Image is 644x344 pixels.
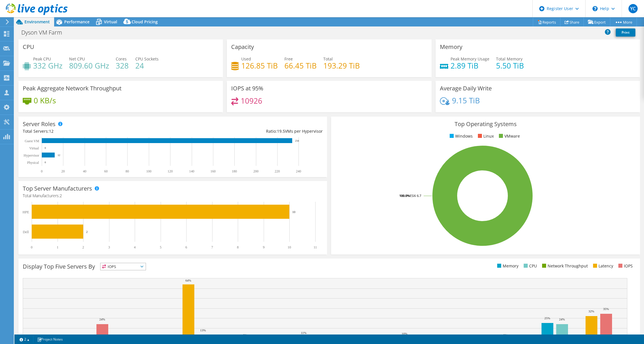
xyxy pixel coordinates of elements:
text: 10 [288,245,291,249]
span: 12 [49,128,54,134]
span: 2 [60,193,62,198]
li: Latency [592,263,613,269]
text: 1 [57,245,58,249]
text: 80 [126,169,129,173]
text: 2 [82,245,84,249]
span: Total Memory [496,56,523,62]
text: 24% [99,318,105,321]
text: 11% [301,331,307,335]
text: 64% [185,279,191,282]
h4: 5.50 TiB [496,62,524,69]
text: 12 [58,154,60,157]
li: Network Throughput [541,263,588,269]
h3: Top Operating Systems [335,121,635,127]
text: 10 [292,210,296,214]
tspan: 100.0% [399,193,410,198]
div: Ratio: VMs per Hypervisor [173,128,323,134]
h1: Dyson VM Farm [19,29,71,36]
text: Physical [27,161,39,165]
span: Net CPU [69,56,85,62]
h4: 10926 [241,98,262,104]
text: 200 [253,169,259,173]
li: VMware [497,133,520,139]
text: 40 [83,169,86,173]
li: IOPS [617,263,633,269]
span: Cores [116,56,127,62]
text: 3 [108,245,110,249]
li: CPU [522,263,537,269]
text: 220 [275,169,280,173]
text: 24% [559,318,565,321]
h3: Server Roles [23,121,56,127]
h4: 66.45 TiB [284,62,317,69]
svg: \n [592,6,598,11]
text: 5 [160,245,162,249]
text: 8 [237,245,239,249]
a: Export [584,18,610,26]
text: 4 [134,245,136,249]
span: YC [628,4,638,13]
h4: 193.29 TiB [323,62,360,69]
span: CPU Sockets [135,56,159,62]
h4: 9.15 TiB [452,97,480,104]
h4: 0 KB/s [34,97,56,104]
span: Virtual [104,19,117,24]
h4: 809.60 GHz [69,62,109,69]
text: 35% [603,307,609,311]
span: Environment [24,19,50,24]
text: 0 [45,147,46,149]
span: Used [241,56,251,62]
a: More [610,18,637,26]
span: Peak Memory Usage [451,56,489,62]
text: 0 [45,161,46,164]
text: 0 [41,169,43,173]
span: Total [323,56,333,62]
text: 120 [168,169,173,173]
h4: 2.89 TiB [451,62,489,69]
text: 13% [200,328,206,332]
text: 32% [588,309,594,313]
a: 2 [16,336,33,343]
h3: Top Server Manufacturers [23,185,92,192]
li: Memory [496,263,518,269]
h4: 126.85 TiB [241,62,278,69]
text: 180 [232,169,237,173]
text: Virtual [29,146,39,150]
div: Total Servers: [23,128,173,134]
h3: Capacity [231,44,254,50]
span: Cloud Pricing [132,19,158,24]
a: Print [616,28,635,37]
a: Reports [533,18,561,26]
a: Share [560,18,584,26]
span: Peak CPU [33,56,51,62]
h3: CPU [23,44,34,50]
text: 8% [243,333,247,337]
text: 8% [503,333,508,337]
text: 7 [211,245,213,249]
span: 19.5 [277,128,285,134]
text: Hypervisor [24,153,39,157]
span: IOPS [100,263,146,270]
h4: 332 GHz [33,62,62,69]
text: 6 [185,245,187,249]
text: 100 [146,169,151,173]
span: Performance [64,19,90,24]
h3: Peak Aggregate Network Throughput [23,85,121,92]
a: Project Notes [33,336,67,343]
text: 140 [189,169,194,173]
text: 0 [31,245,33,249]
h3: Average Daily Write [440,85,492,92]
text: 2 [86,230,88,233]
text: 9 [263,245,265,249]
text: 25% [544,316,550,320]
text: 160 [210,169,216,173]
tspan: ESXi 6.7 [410,193,421,198]
text: 20 [61,169,65,173]
text: HPE [22,210,29,214]
h3: IOPS at 95% [231,85,263,92]
text: Guest VM [25,139,39,143]
text: 240 [296,169,301,173]
span: Free [284,56,293,62]
text: 10% [402,332,407,335]
h4: Total Manufacturers: [23,193,323,199]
